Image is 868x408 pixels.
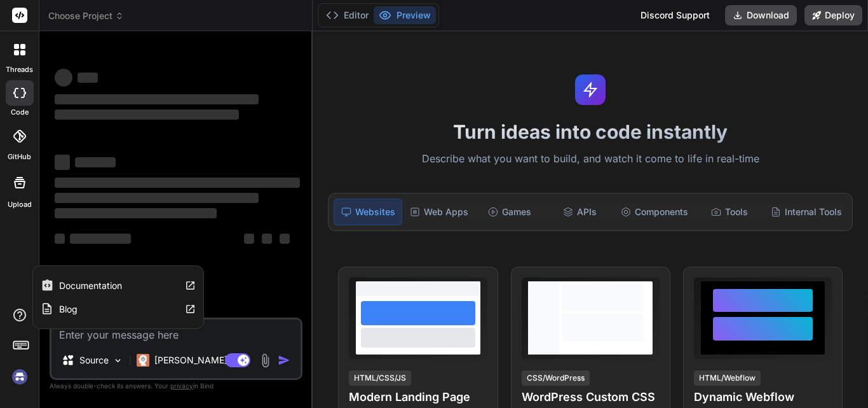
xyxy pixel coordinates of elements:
[55,234,65,244] span: ‌
[55,208,217,218] span: ‌
[55,69,72,87] span: ‌
[616,199,693,225] div: Components
[349,370,411,386] div: HTML/CSS/JS
[8,151,31,162] label: GitHub
[137,354,149,367] img: Claude 4 Sonnet
[633,5,717,25] div: Discord Support
[374,6,436,24] button: Preview
[320,151,860,167] p: Describe what you want to build, and watch it come to life in real-time
[170,382,193,390] span: privacy
[258,353,273,368] img: attachment
[280,234,290,244] span: ‌
[8,199,32,210] label: Upload
[694,370,761,386] div: HTML/Webflow
[55,193,259,203] span: ‌
[522,388,660,406] h4: WordPress Custom CSS
[696,199,763,225] div: Tools
[766,199,847,225] div: Internal Tools
[321,6,374,24] button: Editor
[278,354,290,367] img: icon
[262,234,272,244] span: ‌
[320,120,860,143] h1: Turn ideas into code instantly
[59,279,122,292] label: Documentation
[79,354,109,367] p: Source
[6,64,33,75] label: threads
[55,155,70,170] span: ‌
[33,274,203,297] a: Documentation
[804,5,862,25] button: Deploy
[725,5,797,25] button: Download
[55,109,239,120] span: ‌
[55,178,300,188] span: ‌
[334,199,402,225] div: Websites
[78,73,98,83] span: ‌
[546,199,613,225] div: APIs
[75,157,116,167] span: ‌
[11,107,29,118] label: code
[59,303,78,316] label: Blog
[154,354,249,367] p: [PERSON_NAME] 4 S..
[112,355,123,366] img: Pick Models
[349,388,487,406] h4: Modern Landing Page
[50,380,302,392] p: Always double-check its answers. Your in Bind
[55,94,259,104] span: ‌
[70,234,131,244] span: ‌
[9,366,31,388] img: signin
[522,370,590,386] div: CSS/WordPress
[244,234,254,244] span: ‌
[33,297,203,321] a: Blog
[48,10,124,22] span: Choose Project
[405,199,473,225] div: Web Apps
[476,199,543,225] div: Games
